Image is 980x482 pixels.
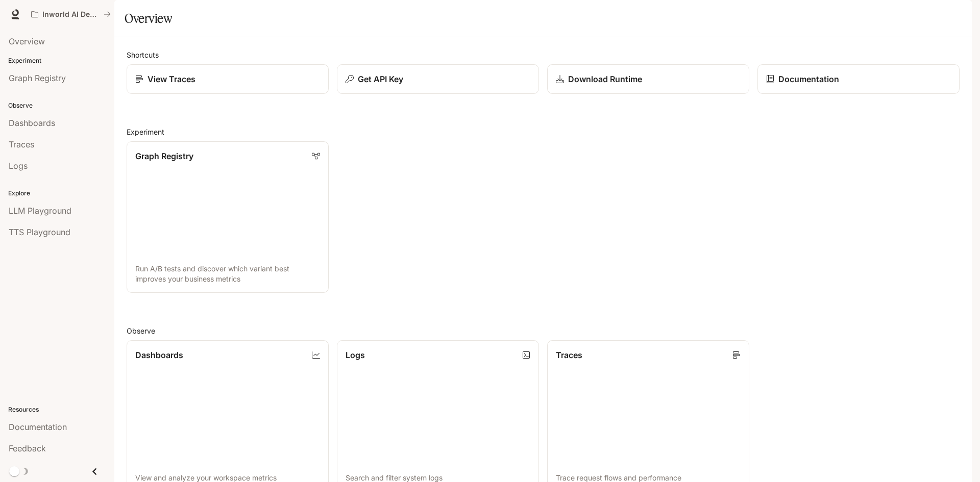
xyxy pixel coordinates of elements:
a: Graph RegistryRun A/B tests and discover which variant best improves your business metrics [127,141,329,293]
p: Get API Key [358,73,403,85]
h2: Experiment [127,126,960,137]
p: Inworld AI Demos [42,10,100,19]
p: Logs [346,349,365,361]
p: Download Runtime [568,73,642,85]
a: Download Runtime [547,64,749,94]
p: Graph Registry [135,150,193,162]
p: Traces [556,349,582,361]
button: Get API Key [337,64,539,94]
p: View Traces [148,73,195,85]
a: View Traces [127,64,329,94]
h1: Overview [125,8,172,29]
p: Run A/B tests and discover which variant best improves your business metrics [135,264,320,284]
h2: Shortcuts [127,49,960,60]
button: All workspaces [27,4,115,24]
h2: Observe [127,325,960,336]
a: Documentation [757,64,960,94]
p: Dashboards [135,349,183,361]
p: Documentation [778,73,839,85]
